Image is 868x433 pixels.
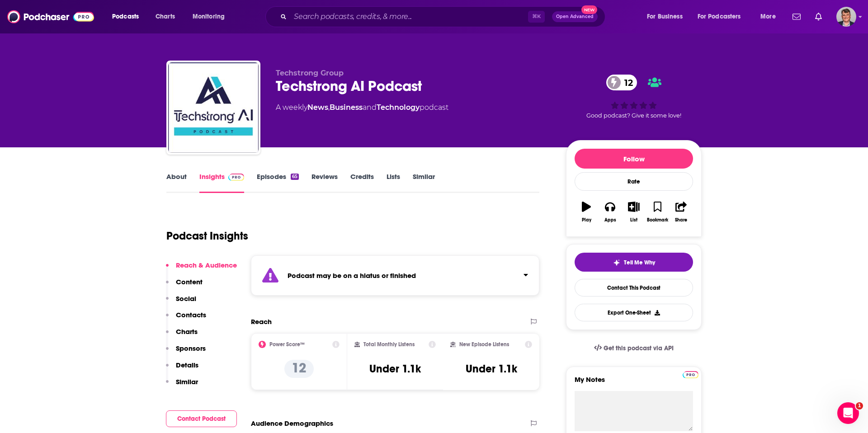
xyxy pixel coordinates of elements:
[582,217,591,223] div: Play
[598,196,622,228] button: Apps
[670,196,693,228] button: Share
[166,294,196,311] button: Social
[528,11,545,23] span: ⌘ K
[575,196,598,228] button: Play
[675,217,687,223] div: Share
[251,419,333,428] h2: Audience Demographics
[856,402,863,409] span: 1
[284,360,314,378] p: 12
[413,172,435,193] a: Similar
[387,172,400,193] a: Lists
[836,7,856,27] span: Logged in as AndyShane
[698,10,741,23] span: For Podcasters
[646,196,669,228] button: Bookmark
[760,10,776,23] span: More
[369,362,421,376] h3: Under 1.1k
[176,294,196,303] p: Social
[363,103,377,112] span: and
[604,217,616,223] div: Apps
[166,344,206,361] button: Sponsors
[166,410,237,427] button: Contact Podcast
[291,174,299,180] div: 65
[363,341,415,348] h2: Total Monthly Listens
[166,172,187,193] a: About
[692,9,754,24] button: open menu
[269,341,305,348] h2: Power Score™
[257,172,299,193] a: Episodes65
[613,259,620,266] img: tell me why sparkle
[641,9,694,24] button: open menu
[176,261,237,269] p: Reach & Audience
[290,9,528,24] input: Search podcasts, credits, & more...
[251,255,539,296] section: Click to expand status details
[377,103,420,112] a: Technology
[166,377,198,394] button: Similar
[307,103,328,112] a: News
[566,69,702,125] div: 12Good podcast? Give it some love!
[228,174,244,181] img: Podchaser Pro
[168,62,259,153] img: Techstrong AI Podcast
[575,375,693,391] label: My Notes
[586,112,681,119] span: Good podcast? Give it some love!
[274,6,614,27] div: Search podcasts, credits, & more...
[166,311,206,327] button: Contacts
[575,304,693,321] button: Export One-Sheet
[647,217,668,223] div: Bookmark
[683,371,698,378] img: Podchaser Pro
[176,361,198,369] p: Details
[199,172,244,193] a: InsightsPodchaser Pro
[176,311,206,319] p: Contacts
[7,8,94,25] img: Podchaser - Follow, Share and Rate Podcasts
[311,172,338,193] a: Reviews
[556,14,594,19] span: Open Advanced
[604,344,674,352] span: Get this podcast via API
[836,7,856,27] img: User Profile
[112,10,139,23] span: Podcasts
[176,327,198,336] p: Charts
[106,9,151,24] button: open menu
[575,279,693,297] a: Contact This Podcast
[811,9,826,24] a: Show notifications dropdown
[156,10,175,23] span: Charts
[166,327,198,344] button: Charts
[251,317,272,326] h2: Reach
[330,103,363,112] a: Business
[166,278,203,294] button: Content
[166,361,198,377] button: Details
[630,217,637,223] div: List
[754,9,787,24] button: open menu
[836,7,856,27] button: Show profile menu
[683,370,698,378] a: Pro website
[176,278,203,286] p: Content
[615,75,637,90] span: 12
[789,9,804,24] a: Show notifications dropdown
[176,377,198,386] p: Similar
[276,102,448,113] div: A weekly podcast
[176,344,206,353] p: Sponsors
[581,5,598,14] span: New
[466,362,517,376] h3: Under 1.1k
[606,75,637,90] a: 12
[587,337,681,359] a: Get this podcast via API
[186,9,236,24] button: open menu
[459,341,509,348] h2: New Episode Listens
[166,261,237,278] button: Reach & Audience
[276,69,344,77] span: Techstrong Group
[350,172,374,193] a: Credits
[622,196,646,228] button: List
[328,103,330,112] span: ,
[552,11,598,22] button: Open AdvancedNew
[647,10,683,23] span: For Business
[837,402,859,424] iframe: Intercom live chat
[193,10,225,23] span: Monitoring
[166,229,248,243] h1: Podcast Insights
[624,259,655,266] span: Tell Me Why
[150,9,180,24] a: Charts
[575,149,693,169] button: Follow
[288,271,416,280] strong: Podcast may be on a hiatus or finished
[575,172,693,191] div: Rate
[575,253,693,272] button: tell me why sparkleTell Me Why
